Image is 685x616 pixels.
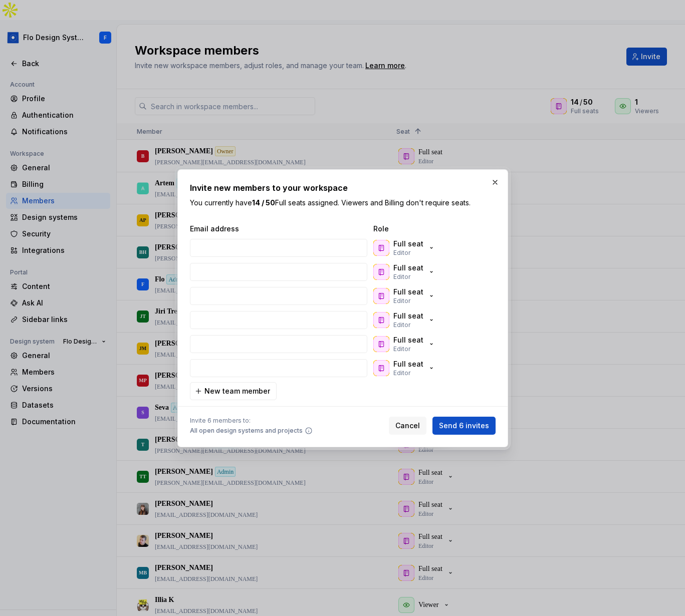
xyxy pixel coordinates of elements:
[371,358,439,378] button: Full seatEditor
[393,321,410,329] p: Editor
[432,417,496,435] button: Send 6 invites
[190,417,313,425] span: Invite 6 members to:
[393,359,423,369] p: Full seat
[393,369,410,377] p: Editor
[252,198,275,207] b: 14 / 50
[373,224,474,234] span: Role
[190,182,496,194] h2: Invite new members to your workspace
[204,386,270,396] span: New team member
[393,345,410,353] p: Editor
[190,427,303,435] span: All open design systems and projects
[190,382,277,400] button: New team member
[371,262,439,282] button: Full seatEditor
[190,224,369,234] span: Email address
[393,273,410,281] p: Editor
[389,417,426,435] button: Cancel
[190,198,496,208] p: You currently have Full seats assigned. Viewers and Billing don't require seats.
[393,335,423,345] p: Full seat
[371,310,439,330] button: Full seatEditor
[393,287,423,297] p: Full seat
[393,263,423,273] p: Full seat
[371,334,439,354] button: Full seatEditor
[371,238,439,258] button: Full seatEditor
[393,249,410,257] p: Editor
[371,286,439,306] button: Full seatEditor
[393,239,423,249] p: Full seat
[395,421,420,431] span: Cancel
[393,297,410,305] p: Editor
[393,311,423,321] p: Full seat
[439,421,489,431] span: Send 6 invites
